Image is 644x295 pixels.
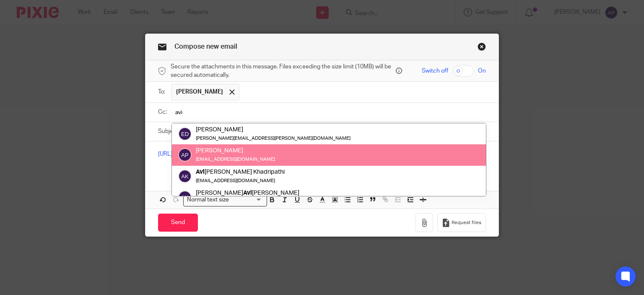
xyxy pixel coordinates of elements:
span: Normal text size [185,196,231,204]
small: [EMAIL_ADDRESS][DOMAIN_NAME] [196,178,275,183]
div: [PERSON_NAME] Khadripathi [196,168,285,176]
img: svg%3E [178,149,192,162]
span: Switch off [422,67,448,75]
a: Close this dialog window [478,42,486,54]
span: Request files [452,219,481,226]
label: Subject: [158,127,180,136]
label: Cc: [158,108,167,116]
span: Secure the attachments in this message. Files exceeding the size limit (10MB) will be secured aut... [171,63,394,80]
small: [EMAIL_ADDRESS][DOMAIN_NAME] [196,157,275,162]
div: [PERSON_NAME] [196,125,351,134]
img: svg%3E [178,170,192,183]
div: Search for option [183,193,267,206]
div: [PERSON_NAME] [196,147,275,155]
img: svg%3E [178,191,192,204]
small: [PERSON_NAME][EMAIL_ADDRESS][PERSON_NAME][DOMAIN_NAME] [196,136,351,141]
span: On [478,67,486,75]
span: [PERSON_NAME] [176,88,223,96]
input: Search for option [232,196,262,204]
em: Avi [243,190,252,196]
span: Compose new email [174,43,237,50]
a: [URL][DOMAIN_NAME] [158,151,218,157]
em: Avi [196,169,205,175]
input: Send [158,214,198,232]
img: svg%3E [178,127,192,141]
label: To: [158,88,167,96]
button: Request files [437,213,486,232]
div: [PERSON_NAME] [PERSON_NAME] [196,189,327,197]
